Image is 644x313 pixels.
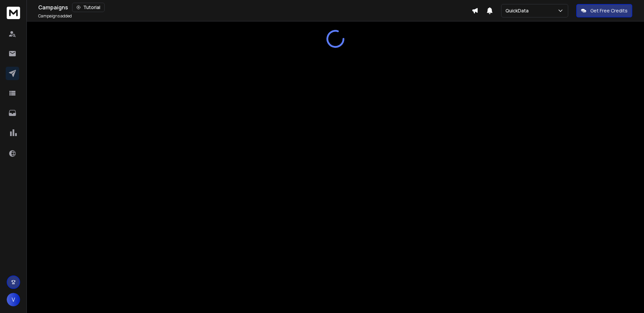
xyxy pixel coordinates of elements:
[590,7,628,14] p: Get Free Credits
[38,13,72,19] p: Campaigns added
[38,3,472,12] div: Campaigns
[7,293,20,306] button: V
[576,4,632,17] button: Get Free Credits
[72,3,105,12] button: Tutorial
[505,7,531,14] p: QuickData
